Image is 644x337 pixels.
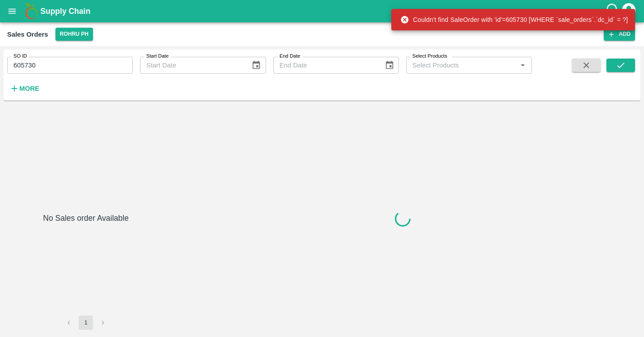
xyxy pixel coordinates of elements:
[19,85,39,92] strong: More
[79,316,93,330] button: page 1
[248,57,265,74] button: Choose date
[381,57,398,74] button: Choose date
[604,28,635,41] button: Add
[7,57,133,74] input: Enter SO ID
[605,3,621,19] div: customer-support
[273,57,377,74] input: End Date
[22,2,40,20] img: logo
[60,316,111,330] nav: pagination navigation
[140,57,244,74] input: Start Date
[7,29,48,40] div: Sales Orders
[146,53,169,60] label: Start Date
[409,59,514,71] input: Select Products
[412,53,447,60] label: Select Products
[400,12,628,28] div: Couldn't find SaleOrder with 'id'=605730 [WHERE `sale_orders`.`dc_id` = ?]
[13,53,27,60] label: SO ID
[2,1,22,21] button: open drawer
[280,53,300,60] label: End Date
[7,81,42,96] button: More
[517,59,529,71] button: Open
[55,28,93,41] button: Select DC
[621,2,637,21] div: account of current user
[40,5,605,17] a: Supply Chain
[40,7,90,16] b: Supply Chain
[43,212,128,316] h6: No Sales order Available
